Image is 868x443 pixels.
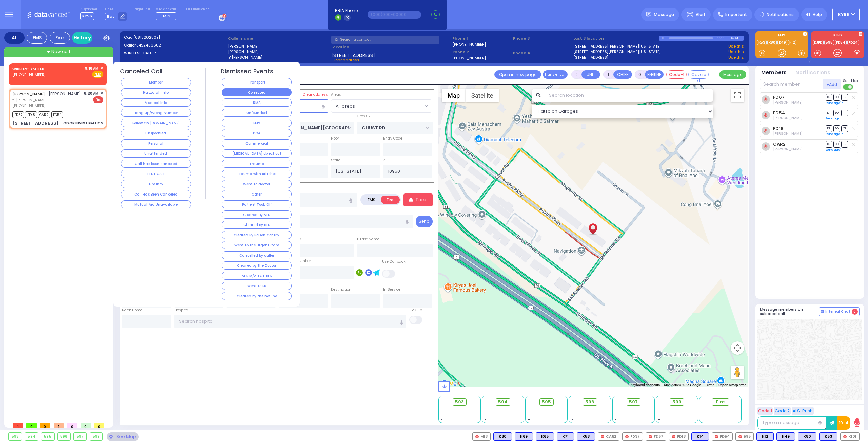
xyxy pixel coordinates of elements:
p: Tone [415,196,428,203]
span: Isaac Friedman [773,147,803,152]
div: BLS [691,432,709,441]
div: BLS [756,432,774,441]
span: FD67 [12,111,24,118]
a: K53 [757,40,767,45]
label: In Service [383,287,400,292]
a: Send again [826,116,844,121]
span: - [571,407,573,412]
div: K-14 [731,36,744,41]
label: [PERSON_NAME] [228,43,329,49]
div: K58 [577,432,595,441]
a: WIRELESS CALLER [12,66,44,72]
span: Internal Chat [825,309,850,314]
span: FD54 [51,111,63,118]
div: 596 [58,433,71,440]
button: Went to ER [222,282,292,290]
div: BLS [493,432,512,441]
span: Phone 1 [452,36,511,41]
img: red-radio-icon.svg [649,435,652,438]
button: Code-1 [666,70,687,79]
div: FD67 [646,432,666,441]
label: Pick up [409,308,422,313]
img: message.svg [646,12,651,17]
span: All areas [331,100,423,112]
div: 597 [74,433,86,440]
label: Use Callback [382,259,406,264]
input: Search location [545,89,714,102]
input: Search a contact [331,36,439,44]
span: 595 [542,399,551,405]
div: K65 [536,432,554,441]
span: - [658,417,660,422]
button: [MEDICAL_DATA] object out [222,149,292,158]
span: - [615,407,617,412]
span: TR [841,110,848,116]
span: SO [833,141,840,147]
span: SO [833,110,840,116]
span: 9:16 AM [85,66,98,71]
div: K14 [691,432,709,441]
img: red-radio-icon.svg [738,435,742,438]
div: K12 [756,432,774,441]
span: Alert [696,12,706,18]
span: - [441,407,443,412]
span: - [615,417,617,422]
a: FD54 [773,110,785,115]
span: [PHONE_NUMBER] [12,72,46,77]
img: Google [440,379,462,387]
img: red-radio-icon.svg [715,435,718,438]
span: 0 [40,423,50,428]
span: - [484,407,486,412]
img: comment-alt.png [821,310,824,314]
img: red-radio-icon.svg [475,435,479,438]
a: Use this [728,49,744,55]
button: Call Has Been Canceled [121,190,191,198]
button: Send [416,216,433,227]
span: 0 [81,423,91,428]
a: [STREET_ADDRESS][PERSON_NAME][US_STATE] [573,43,661,49]
label: Location [331,44,450,50]
label: Areas [331,92,341,97]
button: Corrected [222,88,292,96]
span: Fire [93,96,103,103]
span: 597 [629,399,638,405]
button: Commercial [222,139,292,147]
button: 10-4 [837,416,850,430]
label: ר' [PERSON_NAME] [228,55,329,60]
span: 1 [54,423,64,428]
span: KY56 [80,12,94,20]
span: SO [833,125,840,132]
a: [STREET_ADDRESS][PERSON_NAME][US_STATE] [573,49,661,55]
div: K49 [776,432,795,441]
label: Fire [381,196,400,204]
label: Back Home [122,308,142,313]
a: K49 [777,40,787,45]
button: Trauma with stitches [222,170,292,178]
h5: Message members on selected call [760,307,819,316]
a: [STREET_ADDRESS] [573,55,608,60]
label: [PHONE_NUMBER] [452,55,486,60]
button: Personal [121,139,191,147]
span: [PERSON_NAME] [48,91,81,97]
button: Follow On [DOMAIN_NAME] [121,119,191,127]
span: BRIA Phone [335,7,358,14]
span: - [528,412,530,417]
span: - [615,412,617,417]
button: Drag Pegman onto the map to open Street View [731,366,744,379]
span: ✕ [100,66,103,71]
span: M12 [163,13,170,19]
img: red-radio-icon.svg [625,435,629,438]
a: FD18 [773,126,784,131]
div: EMS [27,32,47,44]
button: Went to doctor [222,180,292,188]
label: Cad: [124,35,225,40]
div: BLS [515,432,533,441]
label: Entry Code [383,136,402,141]
span: 599 [672,399,682,405]
div: 599 [90,433,103,440]
button: Member [121,78,191,86]
span: DR [826,125,832,132]
button: Transport [222,78,292,86]
button: Members [761,69,787,77]
button: Cleared By Poison Control [222,231,292,239]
